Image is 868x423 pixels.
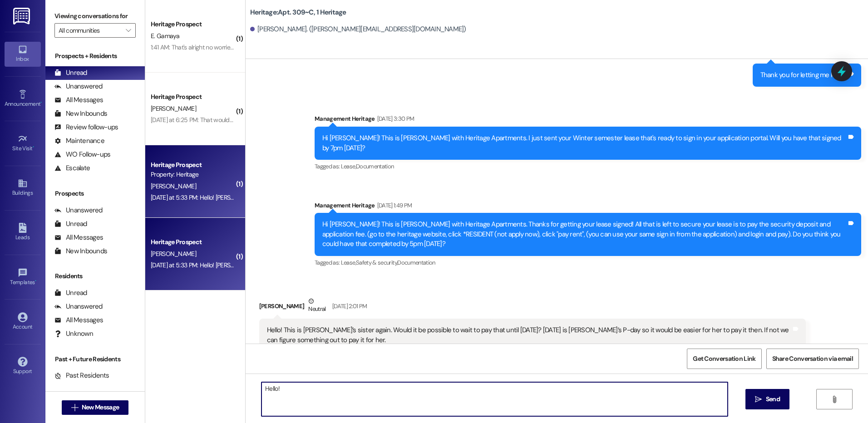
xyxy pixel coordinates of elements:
div: Escalate [54,163,90,173]
div: Unread [54,288,87,298]
div: Neutral [306,296,327,315]
span: Lease , [341,162,356,170]
span: [PERSON_NAME] [151,104,196,113]
i:  [831,396,838,403]
span: Safety & security , [356,259,397,266]
div: Heritage Prospect [151,237,235,247]
a: Account [5,310,41,334]
div: Hi [PERSON_NAME]! This is [PERSON_NAME] with Heritage Apartments. I just sent your Winter semeste... [322,133,847,153]
textarea: Hello! [261,382,727,416]
div: Unanswered [54,206,103,215]
div: Heritage Prospect [151,20,235,29]
div: All Messages [54,233,103,242]
button: Send [745,389,789,409]
div: Heritage Prospect [151,92,235,102]
div: Past Residents [54,371,109,380]
div: [DATE] at 5:33 PM: Hello! [PERSON_NAME] tried to do it [DATE] and couldn’t with her mission phone... [151,261,503,269]
a: Site Visit • [5,131,41,156]
div: Past + Future Residents [45,354,145,364]
div: Unanswered [54,82,103,91]
button: New Message [62,400,129,415]
div: [DATE] 3:30 PM [375,114,414,123]
div: Prospects + Residents [45,51,145,61]
span: E. Gamaya [151,32,180,40]
div: [PERSON_NAME]. ([PERSON_NAME][EMAIL_ADDRESS][DOMAIN_NAME]) [250,25,466,34]
div: Property: Heritage [151,170,235,179]
label: Viewing conversations for [54,9,136,23]
div: Hi [PERSON_NAME]! This is [PERSON_NAME] with Heritage Apartments. Thanks for getting your lease s... [322,220,847,249]
a: Templates • [5,265,41,290]
span: • [33,144,34,150]
div: Unread [54,68,87,78]
span: Share Conversation via email [772,354,853,364]
div: Unknown [54,329,93,339]
i:  [755,396,762,403]
div: Tagged as: [315,256,861,269]
span: Send [766,394,780,404]
b: Heritage: Apt. 309~C, 1 Heritage [250,8,346,17]
div: WO Follow-ups [54,150,110,159]
div: [PERSON_NAME] [259,296,806,319]
div: Management Heritage [315,201,861,213]
div: Unread [54,219,87,229]
div: Tagged as: [315,160,861,173]
div: Prospects [45,189,145,198]
div: 1:41 AM: That's alright no worries!! I was wondering if i could ask all the deadlines for the win... [151,43,758,51]
div: [DATE] 2:01 PM [330,301,367,311]
span: Documentation [356,162,394,170]
span: Documentation [397,259,435,266]
input: All communities [59,23,121,38]
div: New Inbounds [54,109,107,118]
span: Lease , [341,259,356,266]
div: [DATE] at 5:33 PM: Hello! [PERSON_NAME] tried to do it [DATE] and couldn’t with her mission phone... [151,193,503,202]
button: Share Conversation via email [766,349,859,369]
a: Support [5,354,41,379]
div: New Inbounds [54,246,107,256]
div: All Messages [54,95,103,105]
div: Heritage Prospect [151,160,235,170]
i:  [126,27,131,34]
i:  [71,404,78,411]
div: Hello! This is [PERSON_NAME]’s sister again. Would it be possible to wait to pay that until [DATE... [267,325,791,345]
div: Review follow-ups [54,123,118,132]
span: Get Conversation Link [693,354,755,364]
div: All Messages [54,315,103,325]
a: Buildings [5,176,41,200]
span: • [35,278,36,284]
span: • [40,99,42,106]
button: Get Conversation Link [687,349,761,369]
img: ResiDesk Logo [13,8,32,25]
div: [DATE] 1:49 PM [375,201,412,210]
div: Maintenance [54,136,104,146]
div: Residents [45,271,145,281]
span: [PERSON_NAME] [151,250,196,258]
div: [DATE] at 6:25 PM: That would be great, thanks so much! [151,116,300,124]
div: Thank you for letting me know. [760,70,847,80]
div: Unanswered [54,302,103,311]
span: [PERSON_NAME] [151,182,196,190]
a: Leads [5,220,41,245]
span: New Message [82,403,119,412]
div: Future Residents [54,384,116,394]
a: Inbox [5,42,41,66]
div: Management Heritage [315,114,861,127]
